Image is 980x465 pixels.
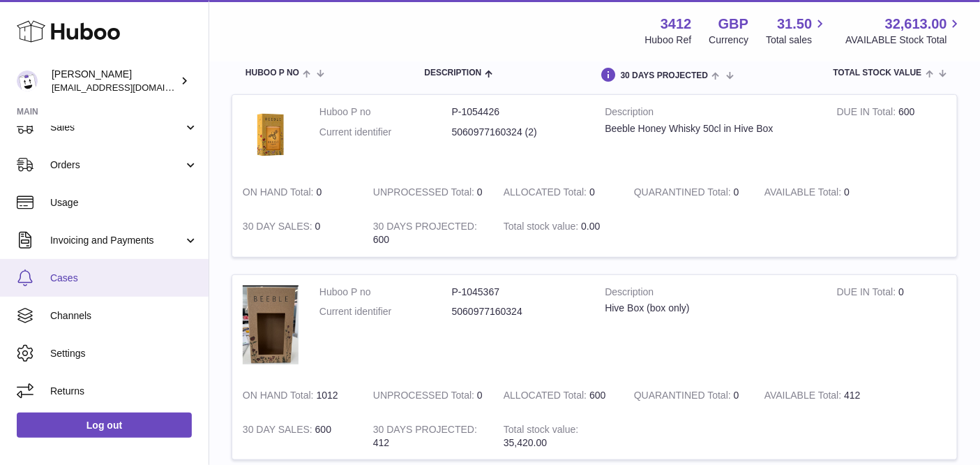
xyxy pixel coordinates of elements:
a: 31.50 Total sales [766,15,828,47]
span: Settings [50,347,198,360]
td: 0 [754,175,884,209]
span: 0 [734,390,739,401]
img: product image [243,105,299,161]
div: Hive Box (box only) [605,302,816,315]
span: Cases [50,272,198,285]
td: 0 [363,175,493,209]
span: Channels [50,309,198,323]
span: AVAILABLE Stock Total [845,34,963,47]
td: 600 [493,378,624,413]
dd: 5060977160324 [452,305,585,318]
td: 412 [363,413,493,460]
strong: 30 DAY SALES [243,221,315,235]
strong: Description [605,105,816,122]
strong: Total stock value [504,424,578,438]
dd: P-1045367 [452,286,585,299]
img: info@beeble.buzz [17,71,38,91]
span: 30 DAYS PROJECTED [621,71,709,80]
td: 600 [827,95,957,175]
td: 0 [493,175,624,209]
td: 0 [827,275,957,378]
strong: 30 DAY SALES [243,424,315,438]
a: Log out [17,413,192,438]
strong: QUARANTINED Total [634,186,734,201]
div: Huboo Ref [645,34,692,47]
td: 600 [363,209,493,257]
div: Currency [709,34,749,47]
div: [PERSON_NAME] [52,68,177,94]
strong: DUE IN Total [837,286,898,301]
dd: 5060977160324 (2) [452,126,585,139]
dt: Huboo P no [319,286,452,299]
span: Huboo P no [246,68,299,77]
strong: QUARANTINED Total [634,390,734,404]
span: Invoicing and Payments [50,234,183,247]
strong: ON HAND Total [243,186,317,201]
td: 600 [232,413,363,460]
span: 32,613.00 [885,15,947,34]
strong: 30 DAYS PROJECTED [373,424,477,438]
span: [EMAIL_ADDRESS][DOMAIN_NAME] [52,82,205,93]
span: 0.00 [581,221,600,232]
strong: Total stock value [504,221,581,235]
strong: AVAILABLE Total [764,186,844,201]
span: Total sales [766,34,828,47]
span: 0 [734,186,739,198]
strong: Description [605,286,816,302]
strong: 30 DAYS PROJECTED [373,221,477,235]
span: Description [424,68,481,77]
span: Sales [50,121,183,134]
td: 0 [232,209,363,257]
td: 412 [754,378,884,413]
span: Usage [50,196,198,209]
span: 31.50 [777,15,812,34]
strong: UNPROCESSED Total [373,390,477,404]
img: product image [243,286,299,364]
strong: GBP [718,15,748,34]
dt: Huboo P no [319,105,452,119]
td: 0 [363,378,493,413]
span: 35,420.00 [504,437,547,448]
strong: ON HAND Total [243,390,317,404]
strong: ALLOCATED Total [504,186,589,201]
strong: 3412 [661,15,692,34]
strong: ALLOCATED Total [504,390,589,404]
dt: Current identifier [319,305,452,318]
strong: UNPROCESSED Total [373,186,477,201]
a: 32,613.00 AVAILABLE Stock Total [845,15,963,47]
strong: AVAILABLE Total [764,390,844,404]
div: Beeble Honey Whisky 50cl in Hive Box [605,122,816,135]
span: Total stock value [834,68,922,77]
td: 0 [232,175,363,209]
td: 1012 [232,378,363,413]
strong: DUE IN Total [837,106,898,121]
dt: Current identifier [319,126,452,139]
dd: P-1054426 [452,105,585,119]
span: Orders [50,158,183,172]
span: Returns [50,385,198,398]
